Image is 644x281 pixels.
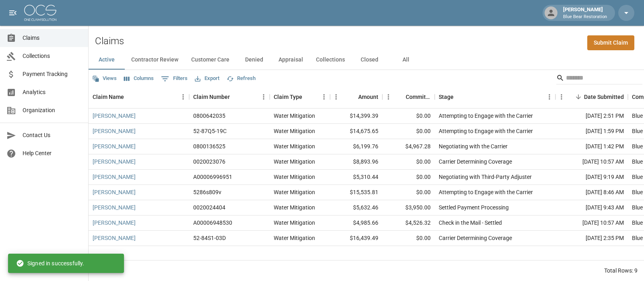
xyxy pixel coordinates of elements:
[125,50,185,70] button: Contractor Review
[555,185,628,200] div: [DATE] 8:46 AM
[555,86,628,108] div: Date Submitted
[330,124,382,139] div: $14,675.65
[193,219,232,227] div: A00006948530
[274,188,315,196] div: Water Mitigation
[193,173,232,181] div: A00006996951
[193,203,225,211] div: 0020024404
[439,86,454,108] div: Stage
[89,50,125,70] button: Active
[587,35,634,50] a: Submit Claim
[555,215,628,231] div: [DATE] 10:57 AM
[93,127,136,135] a: [PERSON_NAME]
[439,173,532,181] div: Negotiating with Third-Party Adjuster
[555,154,628,170] div: [DATE] 10:57 AM
[274,86,302,108] div: Claim Type
[573,91,584,103] button: Sort
[454,91,465,103] button: Sort
[560,6,610,20] div: [PERSON_NAME]
[555,124,628,139] div: [DATE] 1:59 PM
[189,86,270,108] div: Claim Number
[193,86,230,108] div: Claim Number
[272,50,310,70] button: Appraisal
[302,91,314,103] button: Sort
[330,91,342,103] button: Menu
[330,200,382,215] div: $5,632.46
[543,91,555,103] button: Menu
[93,158,136,166] a: [PERSON_NAME]
[382,124,435,139] div: $0.00
[93,142,136,150] a: [PERSON_NAME]
[93,219,136,227] a: [PERSON_NAME]
[274,173,315,181] div: Water Mitigation
[555,91,568,103] button: Menu
[347,91,358,103] button: Sort
[310,50,351,70] button: Collections
[93,234,136,242] a: [PERSON_NAME]
[555,109,628,124] div: [DATE] 2:51 PM
[16,256,84,271] div: Signed in successfully.
[23,106,82,115] span: Organization
[555,139,628,154] div: [DATE] 1:42 PM
[193,112,225,120] div: 0800642035
[439,188,533,196] div: Attempting to Engage with the Carrier
[382,170,435,185] div: $0.00
[382,185,435,200] div: $0.00
[23,70,82,78] span: Payment Tracking
[236,50,272,70] button: Denied
[23,149,82,158] span: Help Center
[274,203,315,211] div: Water Mitigation
[95,35,124,47] h2: Claims
[439,142,508,150] div: Negotiating with the Carrier
[274,112,315,120] div: Water Mitigation
[330,86,382,108] div: Amount
[122,72,156,85] button: Select columns
[439,234,512,242] div: Carrier Determining Coverage
[193,72,221,85] button: Export
[382,109,435,124] div: $0.00
[330,109,382,124] div: $14,399.39
[274,127,315,135] div: Water Mitigation
[555,170,628,185] div: [DATE] 9:19 AM
[274,219,315,227] div: Water Mitigation
[556,72,642,86] div: Search
[330,170,382,185] div: $5,310.44
[382,86,435,108] div: Committed Amount
[584,86,624,108] div: Date Submitted
[93,203,136,211] a: [PERSON_NAME]
[274,234,315,242] div: Water Mitigation
[23,88,82,96] span: Analytics
[23,52,82,60] span: Collections
[382,139,435,154] div: $4,967.28
[193,127,227,135] div: 52-87Q5-19C
[382,231,435,246] div: $0.00
[330,185,382,200] div: $15,535.81
[274,142,315,150] div: Water Mitigation
[435,86,555,108] div: Stage
[439,112,533,120] div: Attempting to Engage with the Carrier
[330,231,382,246] div: $16,439.49
[270,86,330,108] div: Claim Type
[382,215,435,231] div: $4,526.32
[177,91,189,103] button: Menu
[439,127,533,135] div: Attempting to Engage with the Carrier
[185,50,236,70] button: Customer Care
[89,86,189,108] div: Claim Name
[274,158,315,166] div: Water Mitigation
[382,91,394,103] button: Menu
[23,34,82,42] span: Claims
[5,5,21,21] button: open drawer
[563,14,607,21] p: Blue Bear Restoration
[439,158,512,166] div: Carrier Determining Coverage
[90,72,119,85] button: Views
[358,86,378,108] div: Amount
[382,154,435,170] div: $0.00
[93,173,136,181] a: [PERSON_NAME]
[23,131,82,139] span: Contact Us
[388,50,424,70] button: All
[193,234,226,242] div: 52-84S1-03D
[159,72,190,85] button: Show filters
[382,200,435,215] div: $3,950.00
[258,91,270,103] button: Menu
[406,86,431,108] div: Committed Amount
[193,158,225,166] div: 0020023076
